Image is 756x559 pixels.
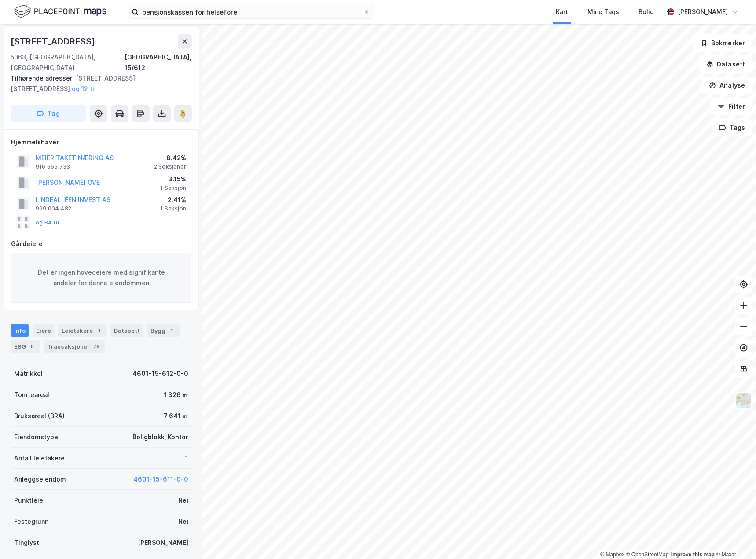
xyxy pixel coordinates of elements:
[160,184,186,191] div: 1 Seksjon
[92,342,102,351] div: 79
[712,517,756,559] div: Kontrollprogram for chat
[699,55,752,73] button: Datasett
[160,195,186,205] div: 2.41%
[11,52,125,73] div: 5063, [GEOGRAPHIC_DATA], [GEOGRAPHIC_DATA]
[185,453,188,463] div: 1
[133,474,188,485] button: 4601-15-611-0-0
[58,324,107,337] div: Leietakere
[701,77,752,94] button: Analyse
[95,326,103,335] div: 1
[735,392,752,409] img: Z
[678,7,728,17] div: [PERSON_NAME]
[11,73,185,94] div: [STREET_ADDRESS], [STREET_ADDRESS]
[14,411,65,421] div: Bruksareal (BRA)
[11,137,191,147] div: Hjemmelshaver
[11,34,97,48] div: [STREET_ADDRESS]
[710,98,752,115] button: Filter
[11,340,40,353] div: ESG
[160,174,186,184] div: 3.15%
[36,205,71,212] div: 999 004 482
[600,552,624,558] a: Mapbox
[11,253,191,303] div: Det er ingen hovedeiere med signifikante andeler for denne eiendommen
[14,390,49,400] div: Tomteareal
[167,326,176,335] div: 1
[164,390,188,400] div: 1 326 ㎡
[139,5,363,18] input: Søk på adresse, matrikkel, gårdeiere, leietakere eller personer
[556,7,568,17] div: Kart
[14,474,66,485] div: Anleggseiendom
[44,340,105,353] div: Transaksjoner
[110,324,143,337] div: Datasett
[147,324,180,337] div: Bygg
[14,368,43,379] div: Matrikkel
[693,34,752,52] button: Bokmerker
[14,4,106,19] img: logo.f888ab2527a4732fd821a326f86c7f29.svg
[178,516,188,527] div: Nei
[28,342,37,351] div: 8
[11,74,76,82] span: Tilhørende adresser:
[132,368,188,379] div: 4601-15-612-0-0
[671,552,715,558] a: Improve this map
[11,239,191,249] div: Gårdeiere
[14,516,48,527] div: Festegrunn
[36,163,70,170] div: 916 665 733
[14,495,43,506] div: Punktleie
[626,552,669,558] a: OpenStreetMap
[14,432,58,442] div: Eiendomstype
[712,119,752,136] button: Tags
[125,52,192,73] div: [GEOGRAPHIC_DATA], 15/612
[178,495,188,506] div: Nei
[164,411,188,421] div: 7 641 ㎡
[14,537,39,548] div: Tinglyst
[33,324,55,337] div: Eiere
[11,105,86,122] button: Tag
[11,324,29,337] div: Info
[712,517,756,559] iframe: Chat Widget
[639,7,654,17] div: Bolig
[132,432,188,442] div: Boligblokk, Kontor
[160,205,186,212] div: 1 Seksjon
[587,7,619,17] div: Mine Tags
[154,163,186,170] div: 2 Seksjoner
[14,453,65,463] div: Antall leietakere
[138,537,188,548] div: [PERSON_NAME]
[154,153,186,163] div: 8.42%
